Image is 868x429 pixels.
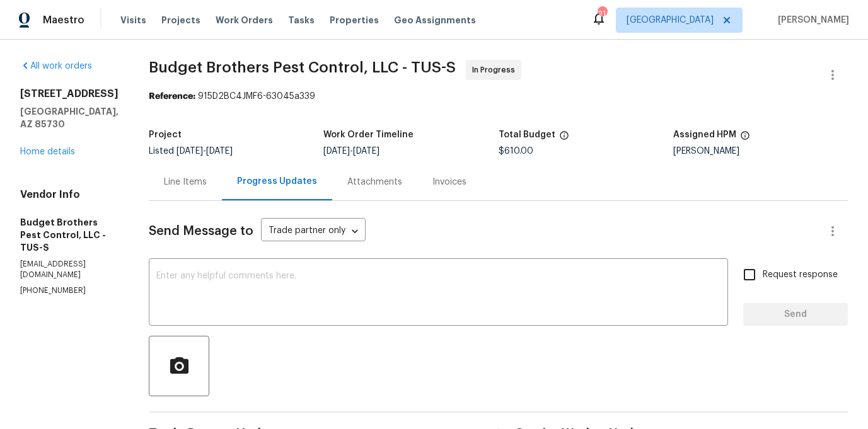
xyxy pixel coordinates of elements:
[164,176,207,188] div: Line Items
[627,14,714,26] span: [GEOGRAPHIC_DATA]
[673,147,848,156] div: [PERSON_NAME]
[120,14,146,26] span: Visits
[773,14,849,26] span: [PERSON_NAME]
[323,147,379,156] span: -
[149,147,233,156] span: Listed
[499,147,533,156] span: $610.00
[20,188,119,201] h4: Vendor Info
[20,147,75,156] a: Home details
[176,147,203,156] span: [DATE]
[261,221,366,242] div: Trade partner only
[149,225,253,237] span: Send Message to
[161,14,200,26] span: Projects
[149,92,195,101] b: Reference:
[394,14,476,26] span: Geo Assignments
[323,130,414,139] h5: Work Order Timeline
[353,147,379,156] span: [DATE]
[323,147,350,156] span: [DATE]
[330,14,379,26] span: Properties
[763,268,838,282] span: Request response
[206,147,233,156] span: [DATE]
[216,14,273,26] span: Work Orders
[149,60,456,75] span: Budget Brothers Pest Control, LLC - TUS-S
[20,216,119,254] h5: Budget Brothers Pest Control, LLC - TUS-S
[176,147,233,156] span: -
[288,16,315,25] span: Tasks
[472,64,520,76] span: In Progress
[20,285,119,296] p: [PHONE_NUMBER]
[432,176,466,188] div: Invoices
[149,90,848,103] div: 915D2BC4JMF6-63045a339
[20,259,119,280] p: [EMAIL_ADDRESS][DOMAIN_NAME]
[20,88,119,100] h2: [STREET_ADDRESS]
[20,105,119,130] h5: [GEOGRAPHIC_DATA], AZ 85730
[559,130,569,147] span: The total cost of line items that have been proposed by Opendoor. This sum includes line items th...
[149,130,182,139] h5: Project
[347,176,402,188] div: Attachments
[598,8,606,20] div: 21
[673,130,736,139] h5: Assigned HPM
[499,130,555,139] h5: Total Budget
[20,62,92,71] a: All work orders
[43,14,84,26] span: Maestro
[237,175,317,188] div: Progress Updates
[740,130,750,147] span: The hpm assigned to this work order.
